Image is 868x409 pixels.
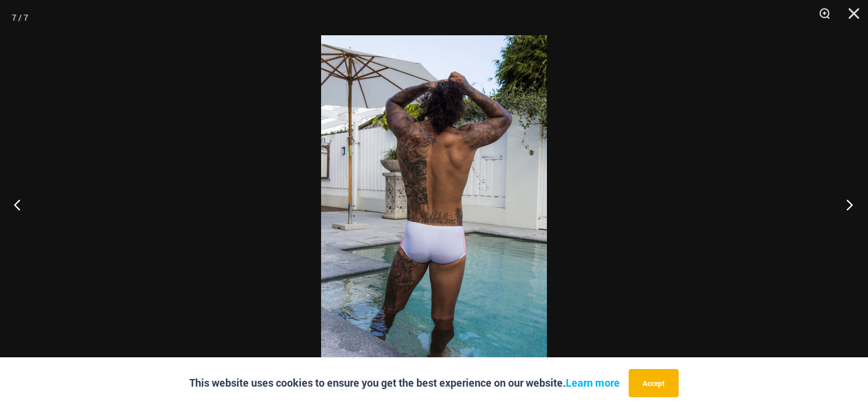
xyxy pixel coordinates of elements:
[12,9,28,26] div: 7 / 7
[321,35,547,374] img: Miami White Lightning 007 Trunk 17
[824,175,868,234] button: Next
[629,369,679,397] button: Accept
[189,374,620,392] p: This website uses cookies to ensure you get the best experience on our website.
[566,376,620,390] a: Learn more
